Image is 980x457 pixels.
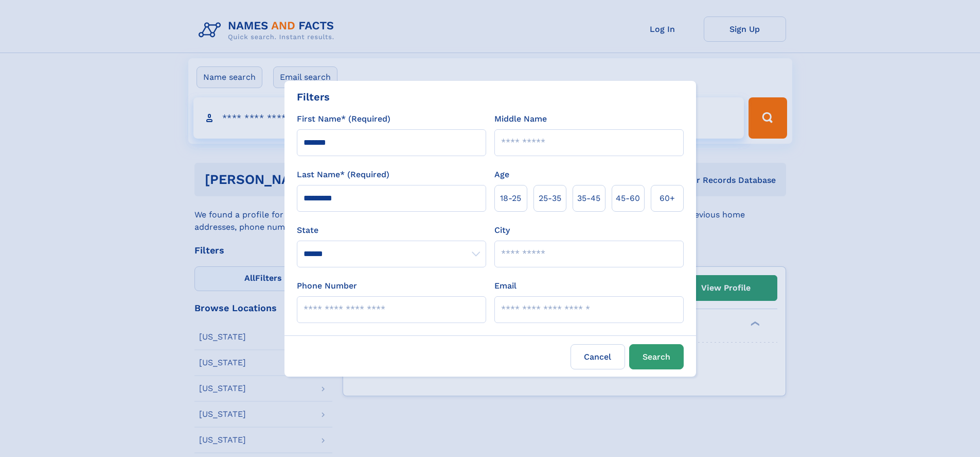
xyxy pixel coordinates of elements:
[500,192,521,205] span: 18‑25
[494,224,510,236] label: City
[660,192,675,205] span: 60+
[571,344,625,369] label: Cancel
[539,192,561,205] span: 25‑35
[494,168,509,181] label: Age
[629,344,684,369] button: Search
[297,280,357,292] label: Phone Number
[297,168,389,181] label: Last Name* (Required)
[616,192,640,205] span: 45‑60
[494,280,516,292] label: Email
[494,113,547,125] label: Middle Name
[577,192,600,205] span: 35‑45
[297,224,486,236] label: State
[297,113,390,125] label: First Name* (Required)
[297,89,330,105] div: Filters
